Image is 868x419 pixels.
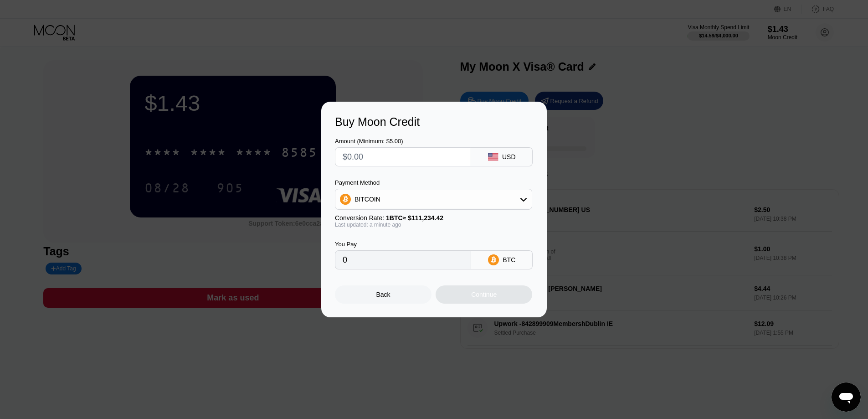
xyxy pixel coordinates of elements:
div: You Pay [335,241,471,248]
div: BITCOIN [354,196,380,203]
div: Last updated: a minute ago [335,222,532,228]
div: BITCOIN [335,190,532,208]
div: BTC [503,256,515,264]
div: Conversion Rate: [335,214,532,222]
span: 1 BTC ≈ $111,234.42 [386,214,443,222]
div: Back [376,291,390,298]
div: Back [335,285,431,304]
div: USD [502,153,516,160]
div: Amount (Minimum: $5.00) [335,138,471,145]
input: $0.00 [343,148,463,166]
iframe: Button to launch messaging window [832,383,861,412]
div: Buy Moon Credit [335,115,533,129]
div: Payment Method [335,179,532,186]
